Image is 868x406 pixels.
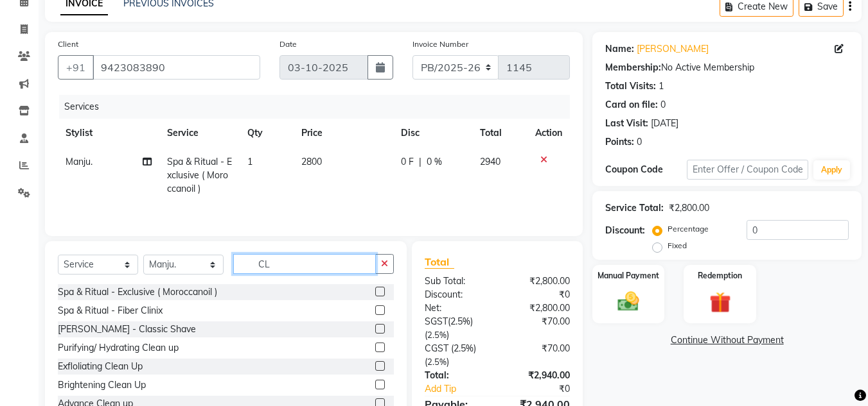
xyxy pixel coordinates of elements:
div: Points: [605,135,634,149]
label: Manual Payment [598,270,659,282]
button: +91 [58,55,94,80]
div: 1 [659,80,664,93]
span: 2.5% [427,357,447,367]
span: 2940 [480,156,500,167]
span: Total [425,255,454,269]
th: Disc [393,119,472,148]
input: Enter Offer / Coupon Code [687,160,808,180]
div: 0 [660,98,666,112]
div: ( ) [415,342,497,369]
div: Brightening Clean Up [58,378,146,392]
th: Price [294,119,393,148]
span: Manju. [66,156,93,167]
label: Client [58,38,78,50]
div: Name: [605,42,634,56]
label: Redemption [698,270,742,282]
div: Purifying/ Hydrating Clean up [58,341,179,355]
th: Total [472,119,528,148]
div: No Active Membership [605,61,849,74]
span: CGST (2.5%) [425,343,476,354]
div: 0 [637,135,642,149]
div: Spa & Ritual - Fiber Clinix [58,304,163,317]
span: 1 [247,156,252,167]
div: Exfloliating Clean Up [58,360,143,373]
th: Stylist [58,119,159,148]
div: ₹70.00 [497,342,580,369]
a: Add Tip [415,382,511,396]
div: Total Visits: [605,80,656,93]
div: Coupon Code [605,163,686,176]
img: _cash.svg [611,289,646,314]
a: [PERSON_NAME] [637,42,709,56]
div: ₹70.00 [497,315,580,342]
th: Service [159,119,240,148]
label: Invoice Number [412,38,468,50]
div: ₹0 [497,288,580,301]
div: ( ) [415,315,497,342]
div: Services [59,95,580,119]
a: Continue Without Payment [595,334,859,347]
span: SGST(2.5%) [425,316,473,327]
div: Discount: [415,288,497,301]
label: Date [279,38,297,50]
button: Apply [813,160,850,180]
span: | [419,155,421,169]
div: Membership: [605,61,661,74]
div: Total: [415,369,497,382]
div: Discount: [605,224,645,237]
span: 0 F [401,155,414,169]
div: ₹2,800.00 [497,275,580,288]
div: Card on file: [605,98,658,112]
div: ₹2,800.00 [669,201,709,215]
span: 2800 [301,156,322,167]
div: [PERSON_NAME] - Classic Shave [58,323,196,336]
img: _gift.svg [703,289,738,316]
div: ₹2,800.00 [497,301,580,315]
div: Sub Total: [415,275,497,288]
div: Net: [415,301,497,315]
th: Qty [240,119,294,148]
div: ₹2,940.00 [497,369,580,382]
div: Spa & Ritual - Exclusive ( Moroccanoil ) [58,285,217,299]
label: Fixed [668,240,687,251]
div: Last Visit: [605,117,648,130]
div: ₹0 [511,382,580,396]
input: Search by Name/Mobile/Email/Code [93,55,260,80]
div: [DATE] [651,117,678,130]
input: Search or Scan [233,254,376,274]
label: Percentage [668,223,709,235]
span: 2.5% [427,330,447,340]
div: Service Total: [605,201,664,215]
span: Spa & Ritual - Exclusive ( Moroccanoil ) [167,156,232,194]
th: Action [527,119,570,148]
span: 0 % [427,155,442,169]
